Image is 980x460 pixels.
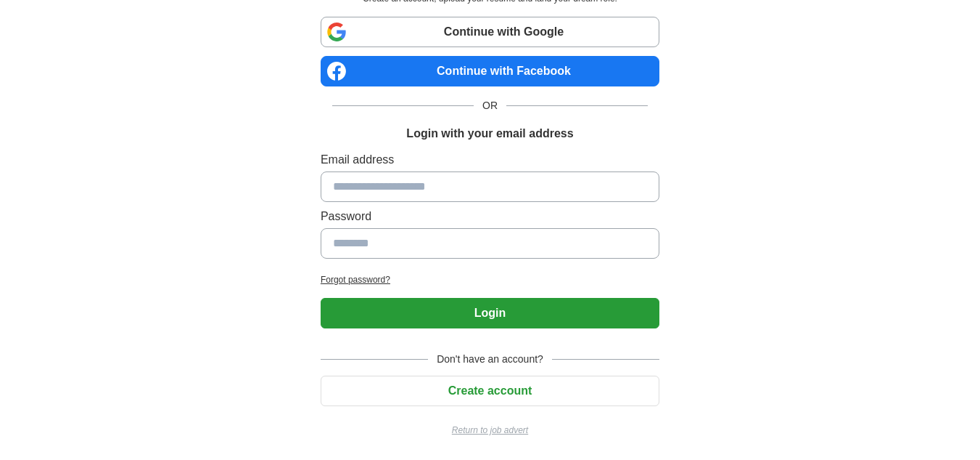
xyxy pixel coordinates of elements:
a: Return to job advert [321,424,659,437]
a: Continue with Facebook [321,56,659,86]
span: Don't have an account? [428,352,552,367]
button: Login [321,298,659,328]
label: Password [321,208,659,225]
span: OR [474,98,506,113]
a: Create account [321,384,659,397]
button: Create account [321,376,659,406]
h1: Login with your email address [406,125,573,142]
label: Email address [321,151,659,169]
a: Continue with Google [321,17,659,47]
a: Forgot password? [321,273,659,286]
